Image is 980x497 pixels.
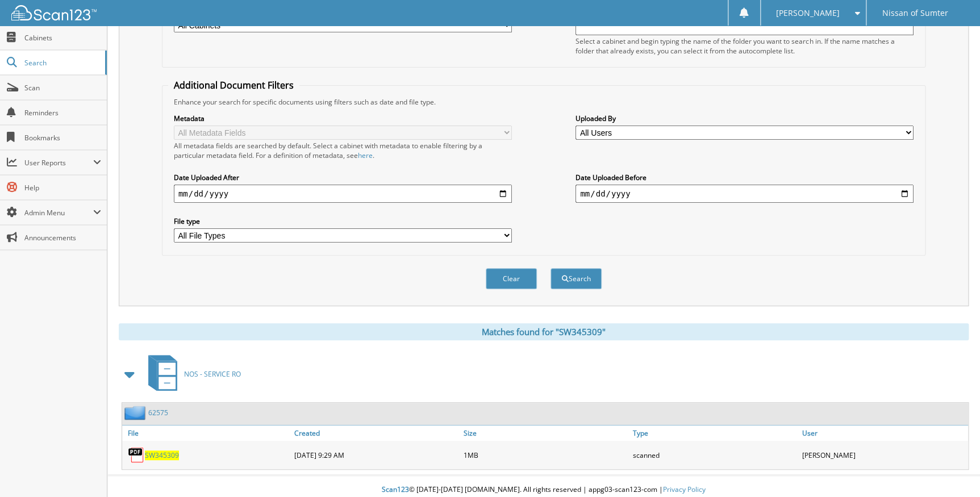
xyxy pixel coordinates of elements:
[128,446,145,463] img: PDF.png
[551,268,602,289] button: Search
[174,216,512,226] label: File type
[24,133,101,143] span: Bookmarks
[24,83,101,93] span: Scan
[24,158,93,168] span: User Reports
[382,485,409,494] span: Scan123
[882,10,948,16] span: Nissan of Sumter
[358,151,373,160] a: here
[576,36,914,56] div: Select a cabinet and begin typing the name of the folder you want to search in. If the name match...
[174,185,512,203] input: start
[629,425,799,441] a: Type
[174,141,512,160] div: All metadata fields are searched by default. Select a cabinet with metadata to enable filtering b...
[174,173,512,182] label: Date Uploaded After
[291,425,461,441] a: Created
[11,5,97,20] img: scan123-logo-white.svg
[576,114,914,123] label: Uploaded By
[24,183,101,193] span: Help
[122,425,291,441] a: File
[576,173,914,182] label: Date Uploaded Before
[799,444,968,466] div: [PERSON_NAME]
[576,185,914,203] input: end
[24,208,93,218] span: Admin Menu
[799,425,968,441] a: User
[174,114,512,123] label: Metadata
[24,233,101,243] span: Announcements
[461,444,630,466] div: 1MB
[461,425,630,441] a: Size
[141,352,241,396] a: NOS - SERVICE RO
[776,10,840,16] span: [PERSON_NAME]
[124,406,148,420] img: folder2.png
[168,79,299,91] legend: Additional Document Filters
[145,450,179,460] a: SW345309
[24,108,101,118] span: Reminders
[119,323,969,340] div: Matches found for "SW345309"
[923,442,980,497] iframe: Chat Widget
[184,369,241,379] span: NOS - SERVICE RO
[148,408,168,417] a: 62575
[24,58,99,68] span: Search
[291,444,461,466] div: [DATE] 9:29 AM
[629,444,799,466] div: scanned
[24,33,101,43] span: Cabinets
[168,97,919,107] div: Enhance your search for specific documents using filters such as date and file type.
[486,268,537,289] button: Clear
[663,485,706,494] a: Privacy Policy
